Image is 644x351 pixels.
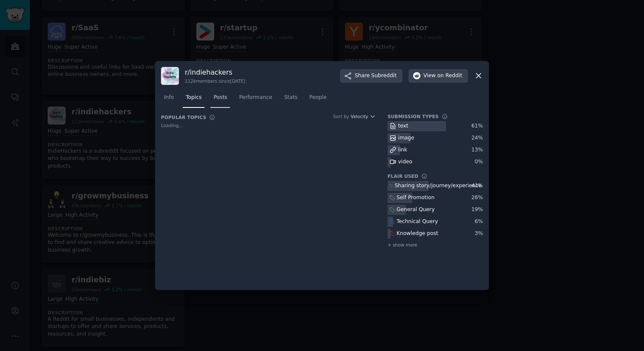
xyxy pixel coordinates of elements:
div: 0 % [475,158,483,166]
div: Self Promotion [397,194,434,202]
span: Posts [213,94,227,102]
button: Viewon Reddit [408,69,468,83]
div: text [398,122,408,130]
span: Share [355,72,397,80]
span: People [309,94,327,102]
h3: Popular Topics [161,114,206,120]
span: Subreddit [371,72,397,80]
div: General Query [397,206,434,214]
img: indiehackers [161,67,179,85]
h3: r/ indiehackers [185,68,245,77]
a: Performance [236,91,275,108]
a: Info [161,91,177,108]
div: 3 % [475,230,483,238]
span: Topics [186,94,201,102]
span: Stats [284,94,297,102]
div: image [398,134,414,142]
div: 24 % [471,134,483,142]
div: 112k members since [DATE] [185,78,245,84]
div: video [398,158,412,166]
a: Posts [210,91,230,108]
h3: Flair Used [388,173,418,179]
div: 26 % [471,194,483,202]
a: People [306,91,330,108]
div: link [398,146,408,154]
div: Sharing story/journey/experience [394,182,481,190]
h3: Submission Types [388,113,439,119]
div: Technical Query [397,218,438,226]
button: ShareSubreddit [340,69,402,83]
button: Velocity [351,113,376,119]
div: 6 % [475,218,483,226]
div: Knowledge post [397,230,438,238]
a: Stats [281,91,300,108]
span: + show more [388,242,417,248]
a: Topics [183,91,204,108]
div: Loading... [161,122,376,128]
div: 13 % [471,146,483,154]
div: 61 % [471,122,483,130]
div: Sort by [333,113,349,119]
div: 43 % [471,182,483,190]
span: Info [164,94,174,102]
div: 19 % [471,206,483,214]
span: Performance [239,94,272,102]
span: on Reddit [437,72,462,80]
span: Velocity [351,113,368,119]
span: View [423,72,462,80]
